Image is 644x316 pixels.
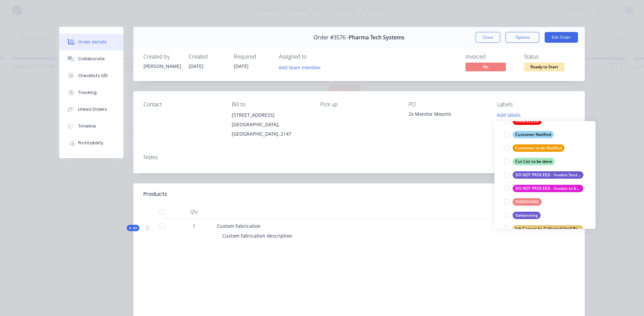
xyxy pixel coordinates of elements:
span: Pharma Tech Systems [349,34,405,41]
div: Products [143,190,167,198]
button: Order details [59,34,123,50]
div: Tracking [78,90,97,96]
button: Job Cannot be Collected Until Payment is Received [501,224,586,234]
div: Labels [497,101,575,108]
div: DO NOT PROCEED - Invoice Sent Awaiting Payment [513,171,583,179]
button: Tracking [59,84,123,101]
div: Assigned to [279,54,346,60]
div: [PERSON_NAME] [143,63,181,70]
div: Order details [78,39,107,45]
div: CANCELLED [513,117,542,125]
div: Job Cannot be Collected Until Payment is Received [513,225,583,233]
div: Bill to [232,101,309,108]
button: Linked Orders [59,101,123,118]
span: Custom fabrication description [222,233,292,239]
div: Collaborate [78,56,105,62]
span: [DATE] [189,63,203,69]
div: [STREET_ADDRESS] [232,110,309,120]
div: [GEOGRAPHIC_DATA], [GEOGRAPHIC_DATA], 2147 [232,120,309,139]
div: Customer Notified [513,131,554,138]
div: Created by [143,54,181,60]
button: DO NOT PROCEED - Invoice Sent Awaiting Payment [501,170,586,180]
button: Profitability [59,135,123,151]
div: [STREET_ADDRESS][GEOGRAPHIC_DATA], [GEOGRAPHIC_DATA], 2147 [232,110,309,139]
span: Kit [129,225,137,231]
div: Created [189,54,226,60]
div: ENGRAVING [513,198,542,206]
button: Options [506,32,539,43]
button: Edit Order [545,32,578,43]
button: Close [476,32,500,43]
span: [DATE] [234,63,249,69]
button: DO NOT PROCEED - Invoice to be Sent [501,184,586,193]
div: Qty [174,205,214,218]
div: Timeline [78,123,96,129]
span: Order #3576 - [314,34,349,41]
button: CANCELLED [501,116,544,126]
button: Add team member [279,63,325,72]
div: Status [524,54,575,60]
button: Ready to Start [524,63,565,73]
button: Checklists 0/0 [59,67,123,84]
div: Customer to be Notified [513,144,565,152]
button: Timeline [59,118,123,135]
div: Galvanising [513,212,541,219]
span: No [465,63,506,71]
div: Linked Orders [78,106,107,112]
button: Cut List to be done [501,157,557,166]
div: Notes [143,154,575,161]
div: Checklists 0/0 [78,73,108,79]
button: Customer to be Notified [501,143,567,153]
span: Custom Fabrication [217,223,261,229]
div: Required [234,54,271,60]
div: Cut List to be done [513,158,555,165]
span: Ready to Start [524,63,565,71]
div: DO NOT PROCEED - Invoice to be Sent [513,185,583,192]
div: 2x Monitor Mounts [409,110,486,120]
button: Add labels [493,110,524,119]
button: Add team member [275,63,325,72]
div: Invoiced [465,54,516,60]
div: Pick up [320,101,398,108]
button: ENGRAVING [501,197,544,207]
div: Profitability [78,140,103,146]
button: Collaborate [59,50,123,67]
button: Customer Notified [501,130,556,139]
button: Galvanising [501,211,543,220]
span: 1 [193,222,195,230]
div: Contact [143,101,221,108]
div: Kit [127,225,139,231]
div: PO [409,101,486,108]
